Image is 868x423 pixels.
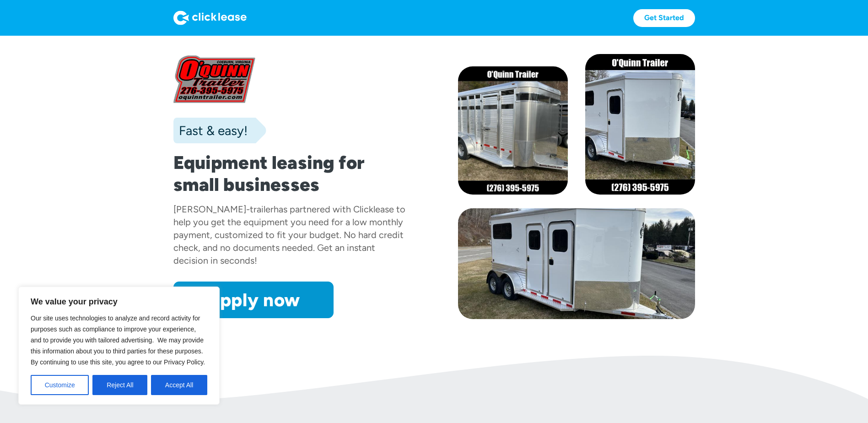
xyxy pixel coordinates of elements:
[31,375,89,395] button: Customize
[31,296,207,307] p: We value your privacy
[173,152,410,195] h1: Equipment leasing for small businesses
[173,204,274,215] div: [PERSON_NAME]-trailer
[173,121,248,140] div: Fast & easy!
[151,375,207,395] button: Accept All
[18,287,220,405] div: We value your privacy
[92,375,147,395] button: Reject All
[173,11,247,25] img: Logo
[633,9,695,27] a: Get Started
[31,315,205,366] span: Our site uses technologies to analyze and record activity for purposes such as compliance to impr...
[173,204,405,266] div: has partnered with Clicklease to help you get the equipment you need for a low monthly payment, c...
[173,282,334,318] a: Apply now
